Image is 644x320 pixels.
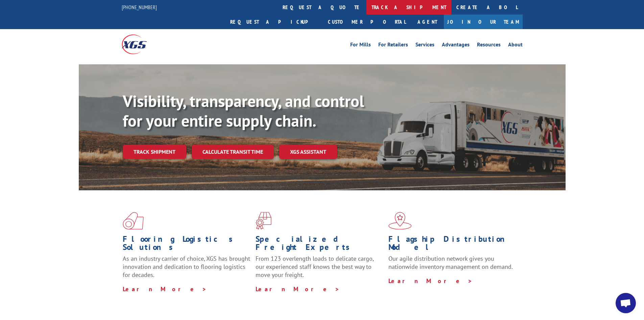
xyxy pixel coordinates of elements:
[323,15,411,29] a: Customer Portal
[616,293,636,313] a: Open chat
[508,42,523,49] a: About
[388,277,473,285] a: Learn More >
[378,42,408,49] a: For Retailers
[256,212,271,230] img: xgs-icon-focused-on-flooring-red
[279,145,337,159] a: XGS ASSISTANT
[192,145,274,159] a: Calculate transit time
[444,15,523,29] a: Join Our Team
[388,212,412,230] img: xgs-icon-flagship-distribution-model-red
[123,90,364,131] b: Visibility, transparency, and control for your entire supply chain.
[123,145,186,159] a: Track shipment
[122,4,157,10] a: [PHONE_NUMBER]
[123,255,250,279] span: As an industry carrier of choice, XGS has brought innovation and dedication to flooring logistics...
[256,285,340,293] a: Learn More >
[477,42,501,49] a: Resources
[350,42,371,49] a: For Mills
[388,255,513,271] span: Our agile distribution network gives you nationwide inventory management on demand.
[123,235,251,255] h1: Flooring Logistics Solutions
[411,15,444,29] a: Agent
[123,285,207,293] a: Learn More >
[256,235,383,255] h1: Specialized Freight Experts
[225,15,323,29] a: Request a pickup
[123,212,144,230] img: xgs-icon-total-supply-chain-intelligence-red
[388,235,516,255] h1: Flagship Distribution Model
[415,42,434,49] a: Services
[256,255,383,285] p: From 123 overlength loads to delicate cargo, our experienced staff knows the best way to move you...
[442,42,470,49] a: Advantages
